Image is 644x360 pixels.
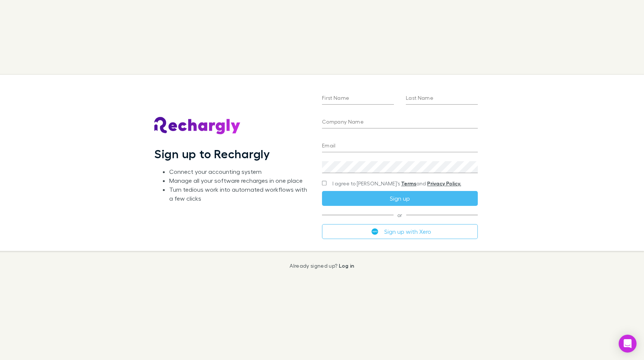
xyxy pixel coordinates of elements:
[332,180,461,187] span: I agree to [PERSON_NAME]’s and
[169,167,310,176] li: Connect your accounting system
[154,117,241,135] img: Rechargly's Logo
[169,176,310,185] li: Manage all your software recharges in one place
[154,147,270,161] h1: Sign up to Rechargly
[619,335,637,353] div: Open Intercom Messenger
[372,228,378,235] img: Xero's logo
[427,180,461,187] a: Privacy Policy.
[339,262,354,269] a: Log in
[322,191,478,206] button: Sign up
[290,263,354,269] p: Already signed up?
[322,224,478,239] button: Sign up with Xero
[401,180,416,187] a: Terms
[169,185,310,203] li: Turn tedious work into automated workflows with a few clicks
